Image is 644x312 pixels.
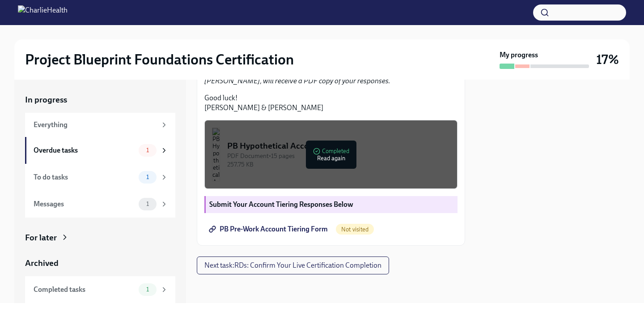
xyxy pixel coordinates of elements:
[34,145,135,155] div: Overdue tasks
[212,128,220,181] img: PB Hypothetical Accounts
[25,257,175,269] a: Archived
[25,51,294,68] h2: Project Blueprint Foundations Certification
[34,199,135,209] div: Messages
[596,51,619,68] h3: 17%
[25,191,175,218] a: Messages1
[500,50,538,60] strong: My progress
[25,276,175,303] a: Completed tasks1
[204,220,334,238] a: PB Pre-Work Account Tiering Form
[25,113,175,137] a: Everything
[25,94,175,106] a: In progress
[25,164,175,191] a: To do tasks1
[336,226,374,233] span: Not visited
[34,285,135,295] div: Completed tasks
[197,256,389,274] button: Next task:RDs: Confirm Your Live Certification Completion
[141,147,154,154] span: 1
[25,232,175,244] a: For later
[25,232,57,244] div: For later
[141,286,154,293] span: 1
[141,201,154,207] span: 1
[227,152,450,160] div: PDF Document • 15 pages
[34,120,157,130] div: Everything
[209,200,353,209] strong: Submit Your Account Tiering Responses Below
[18,5,68,20] img: CharlieHealth
[25,137,175,164] a: Overdue tasks1
[204,261,381,270] span: Next task : RDs: Confirm Your Live Certification Completion
[211,225,328,234] span: PB Pre-Work Account Tiering Form
[204,93,458,113] p: Good luck! [PERSON_NAME] & [PERSON_NAME]
[141,174,154,180] span: 1
[227,160,450,169] div: 257.75 KB
[204,120,458,189] button: PB Hypothetical AccountsPDF Document•15 pages257.75 KBCompletedRead again
[34,172,135,182] div: To do tasks
[227,140,450,152] div: PB Hypothetical Accounts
